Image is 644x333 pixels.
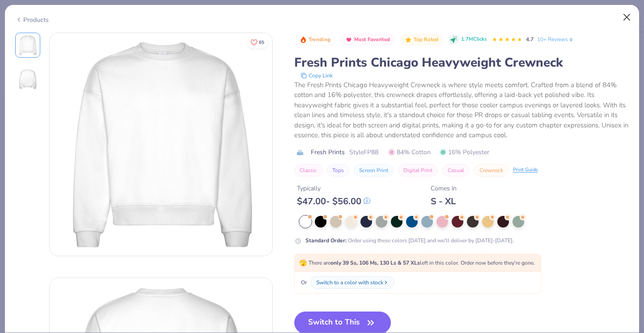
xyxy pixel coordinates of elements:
[474,164,508,177] button: Crewneck
[294,164,322,177] button: Classic
[300,36,307,43] img: Trending sort
[294,149,306,156] img: brand logo
[310,276,394,289] button: Switch to a color with stock
[305,236,514,244] div: Order using these colors [DATE] and we'll deliver by [DATE]-[DATE].
[327,164,349,177] button: Tops
[398,164,438,177] button: Digital Print
[294,54,629,71] div: Fresh Prints Chicago Heavyweight Crewneck
[492,33,522,47] div: 4.7 Stars
[15,15,49,25] div: Products
[299,278,307,287] span: Or
[442,164,470,177] button: Casual
[526,36,534,43] span: 4.7
[414,37,439,42] span: Top Rated
[299,259,535,266] span: There are left in this color. Order now before they're gone.
[17,34,38,56] img: Front
[309,37,330,42] span: Trending
[400,34,443,46] button: Badge Button
[513,166,538,174] div: Print Guide
[388,148,431,157] span: 84% Cotton
[295,34,335,46] button: Badge Button
[537,35,574,43] a: 10+ Reviews
[349,148,378,157] span: Style FP88
[246,36,268,49] button: Like
[297,196,370,207] div: $ 47.00 - $ 56.00
[461,36,487,43] span: 1.7M Clicks
[345,36,352,43] img: Most Favorited sort
[299,259,307,267] span: 🫣
[305,237,347,244] strong: Standard Order :
[431,196,457,207] div: S - XL
[294,80,629,140] div: The Fresh Prints Chicago Heavyweight Crewneck is where style meets comfort. Crafted from a blend ...
[316,278,383,287] div: Switch to a color with stock
[619,9,636,26] button: Close
[330,259,420,266] strong: only 39 Ss, 106 Ms, 130 Ls & 57 XLs
[405,36,412,43] img: Top Rated sort
[431,184,457,193] div: Comes In
[354,164,394,177] button: Screen Print
[297,184,370,193] div: Typically
[259,40,264,45] span: 65
[17,68,38,90] img: Back
[440,148,489,157] span: 16% Polyester
[311,148,345,157] span: Fresh Prints
[298,71,335,80] button: copy to clipboard
[341,34,395,46] button: Badge Button
[354,37,390,42] span: Most Favorited
[50,33,272,256] img: Front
